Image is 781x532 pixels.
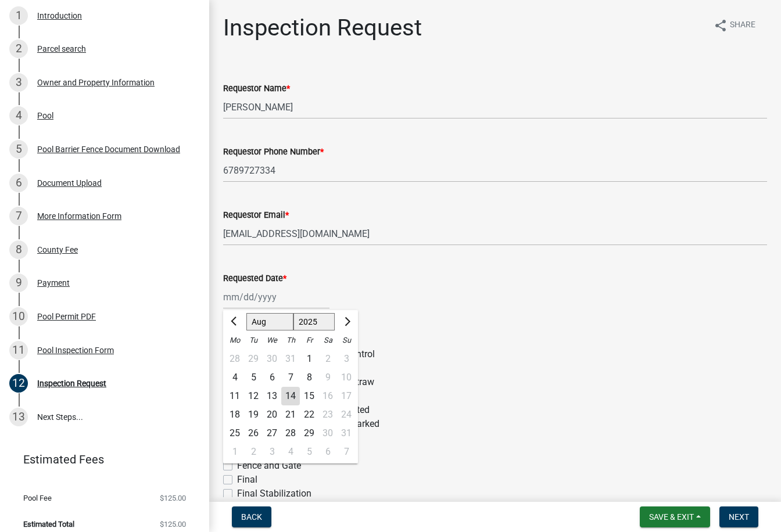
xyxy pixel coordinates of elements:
div: 1 [300,350,318,368]
button: Next [719,506,758,527]
div: 21 [281,405,300,424]
div: 25 [225,424,244,443]
div: 12 [9,374,28,393]
div: 28 [281,424,300,443]
div: Thursday, August 14, 2025 [281,387,300,405]
div: 18 [225,405,244,424]
div: Wednesday, August 27, 2025 [263,424,281,443]
div: 4 [9,106,28,125]
div: Introduction [37,12,82,20]
label: Requested Date [223,275,286,283]
div: Monday, August 18, 2025 [225,405,244,424]
label: Requestor Name [223,85,290,93]
i: share [714,19,728,33]
div: Pool Barrier Fence Document Download [37,145,180,153]
div: 2 [9,39,28,58]
div: Sa [318,331,337,350]
div: 11 [225,387,244,405]
div: Friday, August 15, 2025 [300,387,318,405]
div: Wednesday, July 30, 2025 [263,350,281,368]
div: 29 [300,424,318,443]
input: mm/dd/yyyy [223,285,329,309]
div: Monday, August 25, 2025 [225,424,244,443]
div: 15 [300,387,318,405]
h1: Inspection Request [223,14,422,42]
div: Tu [244,331,263,350]
div: 29 [244,350,263,368]
div: 3 [9,73,28,92]
div: Inspection Request [37,379,106,387]
span: Share [730,19,755,33]
span: $125.00 [160,520,186,528]
div: 6 [9,174,28,192]
div: Wednesday, September 3, 2025 [263,443,281,461]
div: 27 [263,424,281,443]
div: 8 [300,368,318,387]
select: Select month [246,313,293,330]
div: Su [337,331,356,350]
div: 10 [9,307,28,326]
a: Estimated Fees [9,448,191,471]
div: Friday, August 8, 2025 [300,368,318,387]
select: Select year [293,313,335,330]
span: Pool Fee [23,494,52,502]
span: Save & Exit [649,512,694,522]
div: Thursday, August 21, 2025 [281,405,300,424]
div: 13 [9,408,28,426]
div: 5 [9,140,28,159]
div: Tuesday, July 29, 2025 [244,350,263,368]
div: 7 [9,207,28,225]
div: Wednesday, August 13, 2025 [263,387,281,405]
div: 26 [244,424,263,443]
div: 12 [244,387,263,405]
div: Pool Permit PDF [37,312,96,321]
div: Payment [37,279,70,287]
div: Owner and Property Information [37,78,155,87]
div: 11 [9,341,28,360]
div: 7 [281,368,300,387]
div: 1 [225,443,244,461]
div: Thursday, August 28, 2025 [281,424,300,443]
button: Save & Exit [640,506,710,527]
span: $125.00 [160,494,186,502]
div: Thursday, August 7, 2025 [281,368,300,387]
div: 4 [225,368,244,387]
label: Requestor Phone Number [223,148,324,156]
button: shareShare [704,14,765,37]
span: Estimated Total [23,520,74,528]
div: Fr [300,331,318,350]
div: Tuesday, August 5, 2025 [244,368,263,387]
div: Monday, August 4, 2025 [225,368,244,387]
div: County Fee [37,246,78,254]
button: Back [232,506,271,527]
button: Previous month [228,312,242,331]
div: 19 [244,405,263,424]
label: Final Stabilization [237,487,311,501]
div: 6 [263,368,281,387]
div: Monday, September 1, 2025 [225,443,244,461]
div: Tuesday, August 26, 2025 [244,424,263,443]
div: Monday, July 28, 2025 [225,350,244,368]
div: 1 [9,6,28,25]
span: Next [729,512,749,522]
div: Pool Inspection Form [37,346,114,354]
div: 8 [9,240,28,259]
div: 13 [263,387,281,405]
div: Thursday, September 4, 2025 [281,443,300,461]
div: 2 [244,443,263,461]
div: 5 [244,368,263,387]
div: 14 [281,387,300,405]
div: Tuesday, September 2, 2025 [244,443,263,461]
div: 28 [225,350,244,368]
label: Fence and Gate [237,459,301,473]
div: 5 [300,443,318,461]
div: 9 [9,274,28,292]
label: Final [237,473,257,487]
div: 31 [281,350,300,368]
div: 20 [263,405,281,424]
div: Tuesday, August 19, 2025 [244,405,263,424]
div: Mo [225,331,244,350]
div: 3 [263,443,281,461]
button: Next month [339,312,353,331]
div: 22 [300,405,318,424]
